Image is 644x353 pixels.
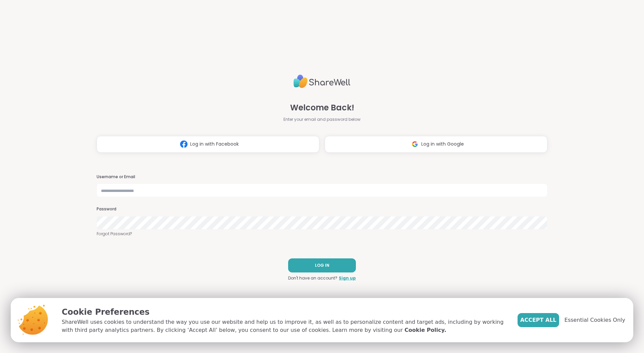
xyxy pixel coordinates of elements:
img: ShareWell Logomark [409,138,421,150]
img: ShareWell Logo [293,72,351,91]
span: Log in with Facebook [190,141,239,148]
button: Log in with Google [325,136,547,153]
p: Cookie Preferences [62,306,507,318]
button: Accept All [518,313,559,327]
span: Enter your email and password below [283,116,361,122]
button: Log in with Facebook [97,136,319,153]
a: Sign up [339,275,356,281]
span: Don't have an account? [288,275,337,281]
span: LOG IN [315,262,329,268]
span: Log in with Google [421,141,464,148]
a: Cookie Policy. [405,326,446,334]
p: ShareWell uses cookies to understand the way you use our website and help us to improve it, as we... [62,318,507,334]
span: Essential Cookies Only [565,316,625,324]
span: Accept All [520,316,556,324]
button: LOG IN [288,258,356,272]
a: Forgot Password? [97,231,547,237]
h3: Password [97,206,547,212]
span: Welcome Back! [290,102,354,114]
img: ShareWell Logomark [177,138,190,150]
h3: Username or Email [97,174,547,180]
